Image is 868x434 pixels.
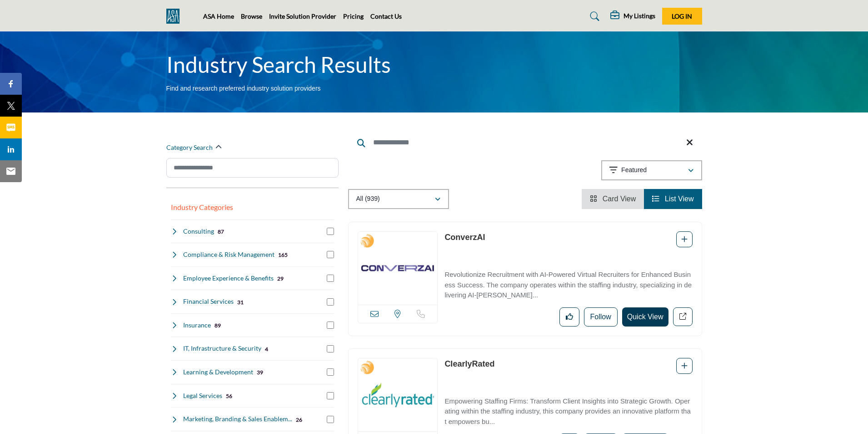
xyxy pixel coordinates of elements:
b: 39 [257,369,263,376]
span: List View [665,195,694,203]
a: Browse [241,12,262,20]
a: ClearlyRated [444,359,494,368]
input: Select Learning & Development checkbox [327,368,334,376]
input: Select Legal Services checkbox [327,392,334,399]
h4: Learning & Development: Training programs and educational resources to enhance staffing professio... [183,368,253,377]
a: Search [581,9,605,24]
div: 4 Results For IT, Infrastructure & Security [265,345,268,353]
div: 26 Results For Marketing, Branding & Sales Enablement [296,415,302,424]
input: Select Compliance & Risk Management checkbox [327,251,334,258]
a: Empowering Staffing Firms: Transform Client Insights into Strategic Growth. Operating within the ... [444,391,692,427]
b: 4 [265,346,268,352]
img: 2025 Staffing World Exhibitors Badge Icon [360,331,374,404]
div: 31 Results For Financial Services [237,298,244,306]
div: 29 Results For Employee Experience & Benefits [277,274,284,282]
b: 31 [237,299,244,306]
img: ConverzAI [358,232,438,305]
span: Log In [672,12,692,20]
a: Add To List [681,362,688,370]
div: 87 Results For Consulting [218,227,224,235]
h1: Industry Search Results [166,51,391,79]
a: View List [652,195,693,203]
input: Select Employee Experience & Benefits checkbox [327,275,334,282]
a: Add To List [681,235,688,243]
a: Revolutionize Recruitment with AI-Powered Virtual Recruiters for Enhanced Business Success. The c... [444,264,692,301]
div: 56 Results For Legal Services [226,392,232,400]
img: Site Logo [166,9,184,24]
img: ClearlyRated [358,358,438,431]
h4: Legal Services: Employment law expertise and legal counsel focused on staffing industry regulations. [183,391,222,400]
h5: My Listings [624,12,655,20]
h4: Compliance & Risk Management: Services to ensure staffing companies meet regulatory requirements ... [183,250,274,259]
b: 29 [277,276,284,282]
div: 165 Results For Compliance & Risk Management [278,250,288,259]
a: Contact Us [370,12,402,20]
button: Industry Categories [171,202,233,213]
h4: Employee Experience & Benefits: Solutions for enhancing workplace culture, employee satisfaction,... [183,274,274,283]
input: Search Keyword [348,132,702,153]
button: Log In [662,8,702,25]
p: Empowering Staffing Firms: Transform Client Insights into Strategic Growth. Operating within the ... [444,396,692,427]
h2: Category Search [166,143,213,152]
a: Invite Solution Provider [269,12,336,20]
b: 165 [278,252,288,258]
div: 89 Results For Insurance [215,321,221,329]
button: Featured [601,160,702,180]
p: Revolutionize Recruitment with AI-Powered Virtual Recruiters for Enhanced Business Success. The c... [444,270,692,301]
a: ConverzAI [444,233,485,242]
input: Search Category [166,158,339,178]
b: 56 [226,393,232,399]
p: ConverzAI [444,231,485,262]
h4: Marketing, Branding & Sales Enablement: Marketing strategies, brand development, and sales tools ... [183,414,292,424]
p: All (939) [356,194,380,204]
input: Select Consulting checkbox [327,228,334,235]
h4: Consulting: Strategic advisory services to help staffing firms optimize operations and grow their... [183,227,214,236]
p: Find and research preferred industry solution providers [166,84,321,93]
button: Like listing [559,307,579,327]
b: 89 [215,322,221,329]
img: 2025 Staffing World Exhibitors Badge Icon [360,204,374,277]
a: Pricing [343,12,364,20]
p: Featured [621,166,647,175]
h4: Insurance: Specialized insurance coverage including professional liability and workers' compensat... [183,321,211,330]
input: Select Marketing, Branding & Sales Enablement checkbox [327,416,334,423]
p: ClearlyRated [444,358,494,388]
input: Select Insurance checkbox [327,322,334,329]
input: Select Financial Services checkbox [327,298,334,306]
div: 39 Results For Learning & Development [257,368,263,376]
b: 87 [218,229,224,235]
a: ASA Home [203,12,234,20]
li: List View [644,189,702,209]
span: Card View [603,195,636,203]
b: 26 [296,417,302,423]
h4: IT, Infrastructure & Security: Technology infrastructure, cybersecurity, and IT support services ... [183,344,261,353]
h4: Financial Services: Banking, accounting, and financial planning services tailored for staffing co... [183,297,234,306]
a: View Card [590,195,636,203]
a: Redirect to listing [673,307,693,326]
div: My Listings [610,11,655,22]
button: All (939) [348,189,449,209]
button: Follow [584,307,618,327]
button: Quick View [622,307,668,327]
input: Select IT, Infrastructure & Security checkbox [327,345,334,352]
li: Card View [582,189,644,209]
